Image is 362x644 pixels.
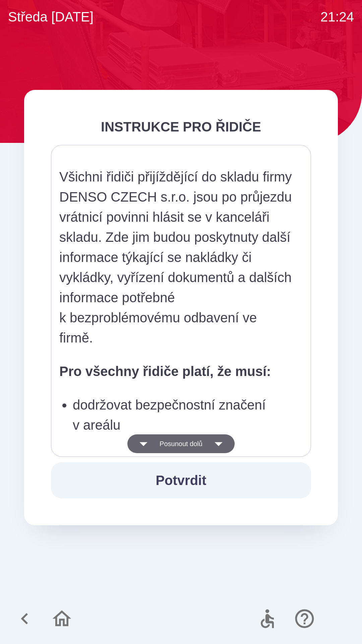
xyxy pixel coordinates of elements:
[51,462,311,498] button: Potvrdit
[59,167,293,348] p: Všichni řidiči přijíždějící do skladu firmy DENSO CZECH s.r.o. jsou po průjezdu vrátnicí povinni ...
[320,7,354,27] p: 21:24
[24,47,338,79] img: Logo
[59,364,271,379] strong: Pro všechny řidiče platí, že musí:
[330,610,349,628] img: cs flag
[8,7,94,27] p: středa [DATE]
[73,395,293,435] p: dodržovat bezpečnostní značení v areálu
[127,434,235,453] button: Posunout dolů
[51,117,311,137] div: INSTRUKCE PRO ŘIDIČE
